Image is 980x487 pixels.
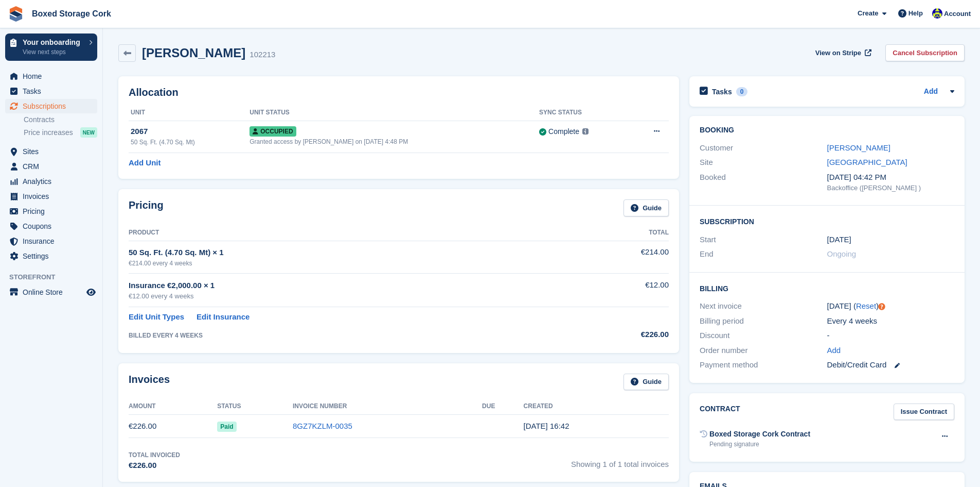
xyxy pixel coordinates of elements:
[129,280,567,292] div: Insurance €2,000.00 × 1
[23,219,84,233] span: Coupons
[827,315,954,327] div: Every 4 weeks
[8,6,24,22] img: stora-icon-8386f47178a22dfd0bd8f6a31ec36ba5ce8667c1dd55bd0f319d3a0aa187defe.svg
[293,422,352,430] a: 8GZ7KZLM-0035
[885,44,965,61] a: Cancel Subscription
[623,374,669,391] a: Guide
[811,44,874,61] a: View on Stripe
[827,158,907,166] a: [GEOGRAPHIC_DATA]
[524,398,669,415] th: Created
[700,216,954,226] h2: Subscription
[129,450,180,460] div: Total Invoiced
[548,126,579,137] div: Complete
[567,329,669,341] div: €226.00
[582,128,589,135] img: icon-info-grey-7440780725fd019a000dd9b08b2336e03edf1995a4989e88bcd33f0948082b44.svg
[131,126,250,138] div: 2067
[944,9,971,19] span: Account
[700,330,827,342] div: Discount
[23,144,84,159] span: Sites
[827,172,954,183] div: [DATE] 04:42 PM
[129,225,567,241] th: Product
[827,143,890,152] a: [PERSON_NAME]
[856,301,876,310] a: Reset
[85,286,97,298] a: Preview store
[539,105,629,121] th: Sync Status
[700,315,827,327] div: Billing period
[23,189,84,204] span: Invoices
[5,249,97,263] a: menu
[894,404,954,421] a: Issue Contract
[5,69,97,83] a: menu
[23,99,84,113] span: Subscriptions
[700,172,827,193] div: Booked
[5,99,97,113] a: menu
[5,234,97,248] a: menu
[129,398,217,415] th: Amount
[129,259,567,268] div: €214.00 every 4 weeks
[5,144,97,159] a: menu
[129,331,567,340] div: BILLED EVERY 4 WEEKS
[700,359,827,371] div: Payment method
[827,234,851,246] time: 2025-08-18 00:00:00 UTC
[700,126,954,135] h2: Booking
[129,199,164,216] h2: Pricing
[23,285,84,299] span: Online Store
[567,274,669,307] td: €12.00
[24,128,73,138] span: Price increases
[700,142,827,154] div: Customer
[5,159,97,174] a: menu
[709,429,810,440] div: Boxed Storage Cork Contract
[129,460,180,472] div: €226.00
[23,47,84,57] p: View next steps
[827,183,954,193] div: Backoffice ([PERSON_NAME] )
[250,126,296,137] span: Occupied
[827,249,857,258] span: Ongoing
[815,48,861,58] span: View on Stripe
[736,87,748,96] div: 0
[712,87,732,96] h2: Tasks
[250,49,275,61] div: 102213
[129,105,250,121] th: Unit
[23,84,84,98] span: Tasks
[5,285,97,299] a: menu
[129,291,567,301] div: €12.00 every 4 weeks
[5,219,97,233] a: menu
[877,302,886,311] div: Tooltip anchor
[217,422,236,432] span: Paid
[5,33,97,61] a: Your onboarding View next steps
[250,137,539,146] div: Granted access by [PERSON_NAME] on [DATE] 4:48 PM
[524,422,569,430] time: 2025-08-18 15:42:39 UTC
[827,300,954,312] div: [DATE] ( )
[24,127,97,138] a: Price increases NEW
[700,283,954,293] h2: Billing
[197,311,250,323] a: Edit Insurance
[700,300,827,312] div: Next invoice
[23,69,84,83] span: Home
[5,84,97,98] a: menu
[129,247,567,259] div: 50 Sq. Ft. (4.70 Sq. Mt) × 1
[571,450,669,472] span: Showing 1 of 1 total invoices
[924,86,938,98] a: Add
[293,398,482,415] th: Invoice Number
[700,157,827,169] div: Site
[709,440,810,449] div: Pending signature
[129,157,161,169] a: Add Unit
[5,204,97,219] a: menu
[217,398,293,415] th: Status
[129,87,669,98] h2: Allocation
[250,105,539,121] th: Unit Status
[700,345,827,357] div: Order number
[28,5,115,22] a: Boxed Storage Cork
[129,415,217,438] td: €226.00
[131,138,250,147] div: 50 Sq. Ft. (4.70 Sq. Mt)
[700,248,827,260] div: End
[80,127,97,138] div: NEW
[700,404,740,421] h2: Contract
[858,8,878,19] span: Create
[482,398,523,415] th: Due
[567,241,669,273] td: €214.00
[129,311,184,323] a: Edit Unit Types
[908,8,923,19] span: Help
[827,345,841,357] a: Add
[23,39,84,46] p: Your onboarding
[827,359,954,371] div: Debit/Credit Card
